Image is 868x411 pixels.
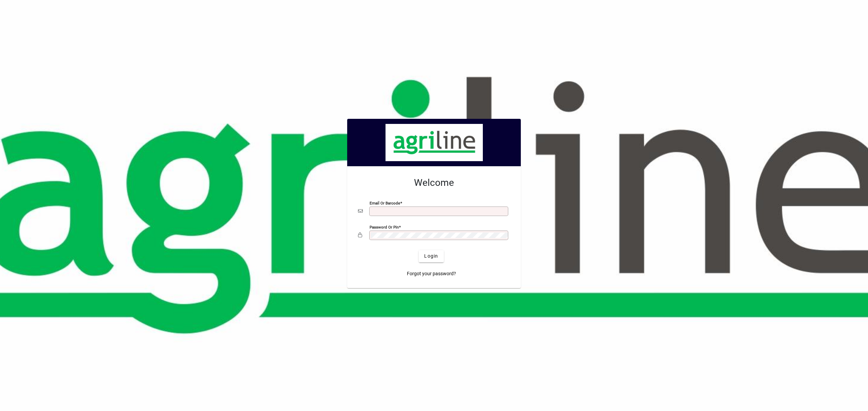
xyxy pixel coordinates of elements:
h2: Welcome [358,177,510,189]
a: Forgot your password? [404,268,459,280]
mat-label: Password or Pin [370,224,399,229]
button: Login [419,250,443,262]
span: Forgot your password? [407,270,456,277]
span: Login [424,253,438,260]
mat-label: Email or Barcode [370,200,400,205]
